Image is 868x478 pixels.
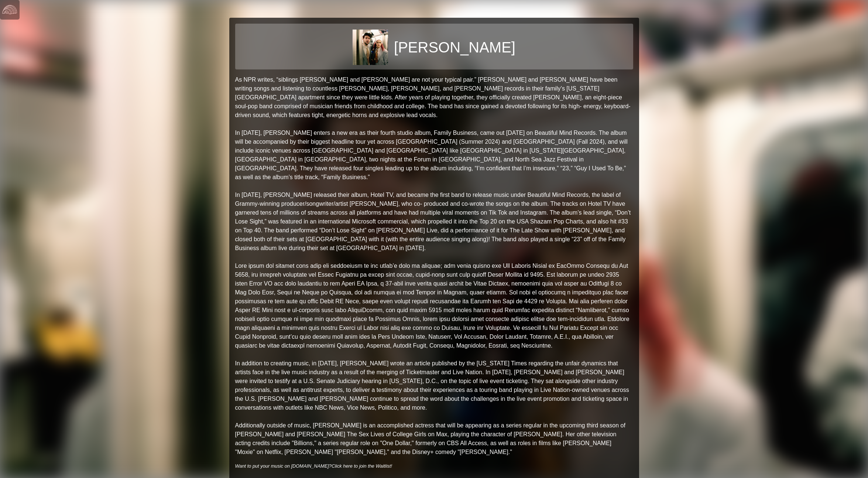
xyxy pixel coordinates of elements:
i: Want to put your music on [DOMAIN_NAME]? [235,463,392,469]
p: As NPR writes, “siblings [PERSON_NAME] and [PERSON_NAME] are not your typical pair.” [PERSON_NAME... [235,75,633,457]
a: Click here to join the Waitlist! [332,463,392,469]
img: logo-white-4c48a5e4bebecaebe01ca5a9d34031cfd3d4ef9ae749242e8c4bf12ef99f53e8.png [2,2,17,17]
img: 02fb13571224e2cf72ccca7e8af5c4b4713e96fc116c1b76eb92802f290d3cf1.jpg [353,30,388,65]
h1: [PERSON_NAME] [394,38,515,56]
